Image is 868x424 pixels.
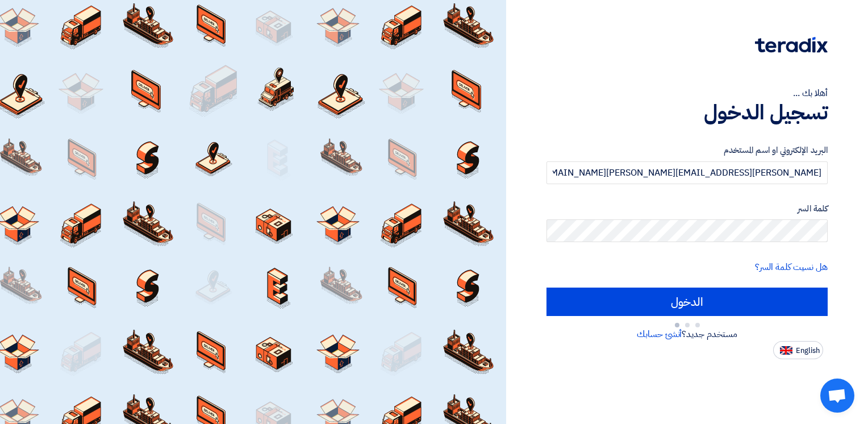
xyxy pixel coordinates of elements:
label: كلمة السر [546,202,828,215]
label: البريد الإلكتروني او اسم المستخدم [546,144,828,157]
a: هل نسيت كلمة السر؟ [755,260,828,274]
img: Teradix logo [755,37,828,53]
div: Open chat [820,379,854,413]
span: English [796,347,820,355]
img: en-US.png [780,346,792,355]
div: أهلا بك ... [546,86,828,100]
div: مستخدم جديد؟ [546,327,828,341]
h1: تسجيل الدخول [546,100,828,125]
input: الدخول [546,288,828,316]
button: English [773,341,823,359]
a: أنشئ حسابك [637,327,682,341]
input: أدخل بريد العمل الإلكتروني او اسم المستخدم الخاص بك ... [546,161,828,184]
